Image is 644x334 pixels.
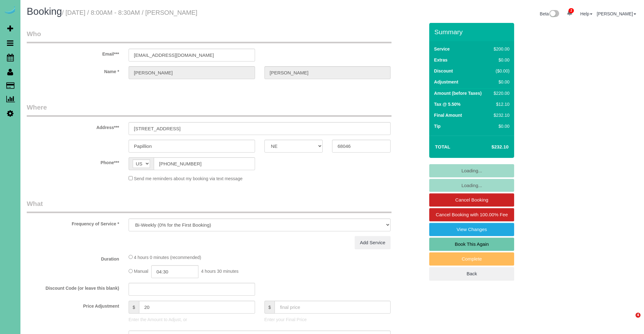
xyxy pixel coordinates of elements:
[491,46,509,52] div: $200.00
[434,90,481,96] label: Amount (before Taxes)
[201,269,238,274] span: 4 hours 30 minutes
[434,112,462,118] label: Final Amount
[540,11,559,16] a: Beta
[491,68,509,74] div: ($0.00)
[434,57,447,63] label: Extras
[429,267,514,280] a: Back
[434,46,450,52] label: Service
[491,90,509,96] div: $220.00
[264,316,391,323] p: Enter your Final Price
[623,313,638,328] iframe: Intercom live chat
[491,101,509,107] div: $12.10
[27,6,62,17] span: Booking
[22,218,124,227] label: Frequency of Service *
[429,238,514,251] a: Book This Again
[434,68,453,74] label: Discount
[491,123,509,129] div: $0.00
[473,144,508,150] h4: $232.10
[436,212,508,217] span: Cancel Booking with 100.00% Fee
[134,255,201,260] span: 4 hours 0 minutes (recommended)
[129,301,139,314] span: $
[429,208,514,221] a: Cancel Booking with 100.00% Fee
[429,193,514,207] a: Cancel Booking
[491,79,509,85] div: $0.00
[563,6,576,20] a: 2
[434,101,460,107] label: Tax @ 5.50%
[429,223,514,236] a: View Changes
[27,29,391,43] legend: Who
[264,301,275,314] span: $
[434,123,441,129] label: Tip
[275,301,391,314] input: final price
[355,236,391,249] a: Add Service
[134,269,148,274] span: Manual
[434,79,458,85] label: Adjustment
[549,10,559,18] img: New interface
[597,11,636,16] a: [PERSON_NAME]
[22,283,124,291] label: Discount Code (or leave this blank)
[491,112,509,118] div: $232.10
[62,9,197,16] small: / [DATE] / 8:00AM - 8:30AM / [PERSON_NAME]
[27,199,391,213] legend: What
[129,316,255,323] p: Enter the Amount to Adjust, or
[22,66,124,75] label: Name *
[4,6,16,15] img: Automaid Logo
[22,254,124,262] label: Duration
[22,301,124,309] label: Price Adjustment
[434,28,511,35] h3: Summary
[491,57,509,63] div: $0.00
[636,313,641,318] span: 4
[580,11,592,16] a: Help
[569,8,574,13] span: 2
[27,103,391,117] legend: Where
[134,176,243,181] span: Send me reminders about my booking via text message
[435,144,450,149] strong: Total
